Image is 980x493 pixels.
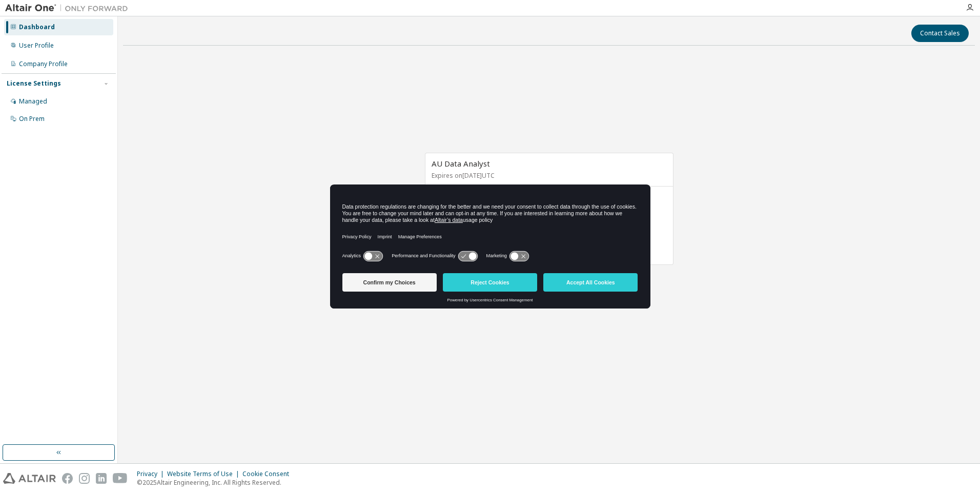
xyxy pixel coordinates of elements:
div: Company Profile [19,60,68,68]
div: Privacy [137,470,167,478]
p: Expires on [DATE] UTC [432,171,664,180]
div: License Settings [7,79,61,88]
div: User Profile [19,42,54,50]
span: AU Data Analyst [432,158,490,169]
img: linkedin.svg [96,473,107,484]
div: Website Terms of Use [167,470,242,478]
div: On Prem [19,115,45,123]
button: Contact Sales [911,25,969,42]
div: Dashboard [19,23,55,31]
div: Cookie Consent [242,470,295,478]
img: instagram.svg [79,473,90,484]
div: Managed [19,97,47,106]
p: © 2025 Altair Engineering, Inc. All Rights Reserved. [137,478,295,487]
img: youtube.svg [113,473,128,484]
img: facebook.svg [62,473,73,484]
img: altair_logo.svg [3,473,56,484]
img: Altair One [5,3,133,13]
